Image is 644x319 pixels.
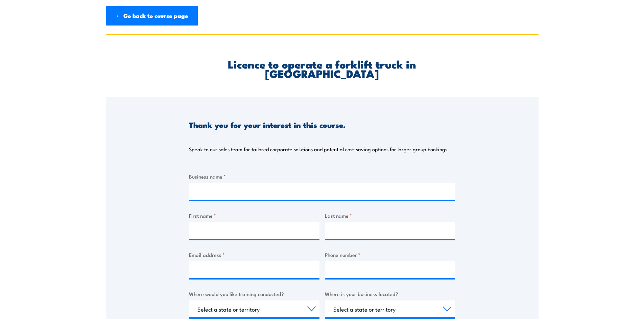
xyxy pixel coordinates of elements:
h3: Thank you for your interest in this course. [189,121,345,129]
label: Business name [189,172,455,180]
label: Email address [189,251,319,259]
label: Phone number [325,251,455,259]
label: First name [189,212,319,219]
label: Where is your business located? [325,290,455,298]
h2: Licence to operate a forklift truck in [GEOGRAPHIC_DATA] [189,59,455,78]
label: Where would you like training conducted? [189,290,319,298]
a: ← Go back to course page [106,6,198,26]
label: Last name [325,212,455,219]
p: Speak to our sales team for tailored corporate solutions and potential cost-saving options for la... [189,146,447,153]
